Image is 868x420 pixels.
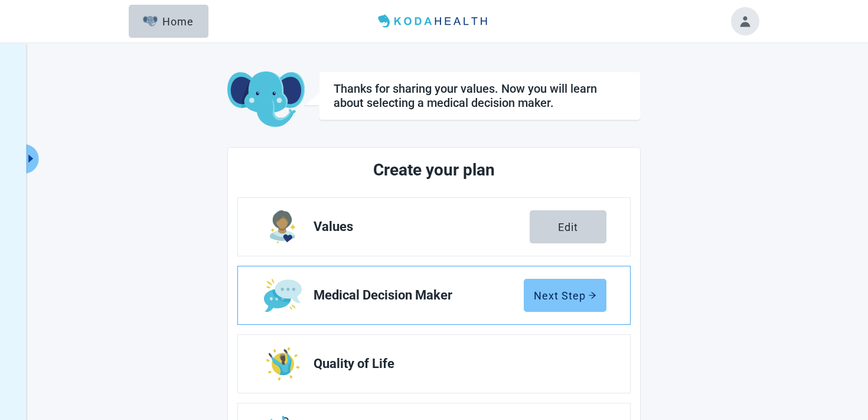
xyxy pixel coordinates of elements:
a: Edit Values section [238,198,630,256]
span: Values [314,220,530,234]
button: Next Steparrow-right [524,279,606,312]
span: Quality of Life [314,357,597,371]
button: Expand menu [24,144,39,174]
span: arrow-right [588,291,596,299]
div: Thanks for sharing your values. Now you will learn about selecting a medical decision maker. [334,82,626,110]
a: Edit Quality of Life section [238,335,630,393]
button: Toggle account menu [731,7,759,35]
button: ElephantHome [129,5,208,38]
h2: Create your plan [282,157,586,183]
img: Elephant [143,16,158,27]
span: Medical Decision Maker [314,288,524,302]
img: Koda Health [373,12,495,31]
div: Edit [558,221,578,233]
button: Edit [530,210,606,243]
img: Koda Elephant [227,71,305,128]
span: caret-right [25,153,37,164]
div: Next Step [534,289,596,301]
div: Home [143,15,194,27]
a: Edit Medical Decision Maker section [238,266,630,324]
